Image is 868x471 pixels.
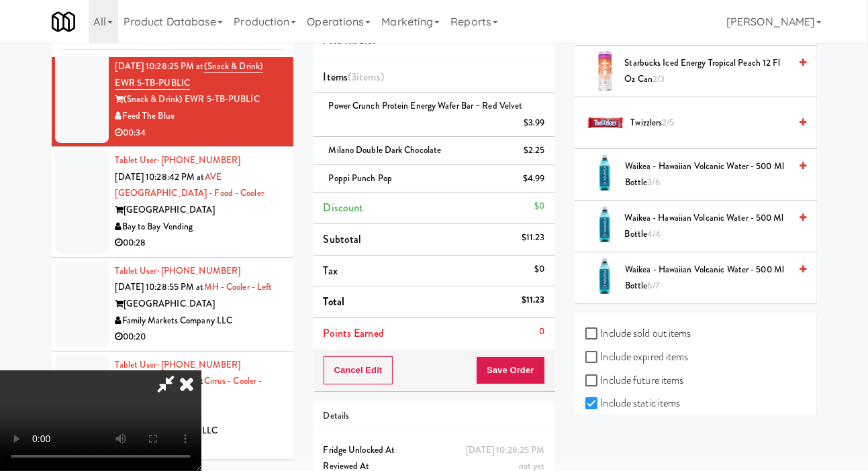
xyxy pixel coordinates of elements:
span: · [PHONE_NUMBER] [157,154,241,166]
input: Include expired items [585,352,601,363]
span: Power Crunch Protein Energy Wafer Bar – Red Velvet [329,99,523,112]
span: (3 ) [348,69,384,85]
div: Waikea - Hawaiian Volcanic Water - 500 Ml Bottle4/4 [620,210,807,243]
div: Family Markets Company LLC [115,313,283,329]
a: MH - Cooler - Left [204,280,273,293]
span: 4/4 [647,227,661,240]
a: Tablet User· [PHONE_NUMBER] [115,264,241,277]
span: Discount [324,200,364,215]
input: Include sold out items [585,329,601,339]
span: 2/5 [662,116,674,129]
li: Tablet User· [PHONE_NUMBER][DATE] 10:28:55 PM atMH - Cooler - Left[GEOGRAPHIC_DATA]Family Markets... [52,258,293,352]
input: Include future items [585,376,601,386]
div: 00:20 [115,329,283,346]
div: [GEOGRAPHIC_DATA] [115,202,283,219]
div: Bay to Bay Vending [115,219,283,235]
div: Feed The Blue [115,108,283,125]
div: $4.99 [523,170,545,187]
a: (Snack & Drink) EWR 5-TB-PUBLIC [115,60,264,90]
div: 00:34 [115,125,283,142]
div: $11.23 [522,292,545,309]
div: [GEOGRAPHIC_DATA] [115,296,283,313]
div: $0 [534,198,544,215]
img: Micromart [52,10,75,34]
div: $0 [534,261,544,278]
label: Include expired items [585,347,689,367]
h5: Feed The Blue [324,36,545,46]
div: Details [324,408,545,425]
span: 6/7 [648,279,659,292]
label: Include static items [585,393,681,413]
li: Tablet User· [PHONE_NUMBER][DATE] 10:28:25 PM at(Snack & Drink) EWR 5-TB-PUBLIC(Snack & Drink) EW... [52,37,293,148]
span: Tax [324,263,338,278]
div: $3.99 [524,115,545,132]
span: poppi punch pop [329,172,393,185]
span: Twizzlers [631,115,790,132]
li: Tablet User· [PHONE_NUMBER][DATE] 10:29:05 PM atCirrus - Cooler - RightCirrusBackcountry Vending ... [52,352,293,462]
label: Include sold out items [585,323,691,344]
li: Tablet User· [PHONE_NUMBER][DATE] 10:28:42 PM atAVE [GEOGRAPHIC_DATA] - Food - Cooler[GEOGRAPHIC_... [52,147,293,258]
span: Starbucks Iced Energy Tropical Peach 12 fl oz Can [624,55,789,88]
input: Include static items [585,399,601,409]
div: Starbucks Iced Energy Tropical Peach 12 fl oz Can2/3 [619,55,806,88]
div: [DATE] 10:28:25 PM [466,442,545,459]
span: · [PHONE_NUMBER] [157,264,241,277]
div: Waikea - Hawaiian Volcanic Water - 500 Ml Bottle3/6 [620,158,807,191]
a: Tablet User· [PHONE_NUMBER] [115,154,241,166]
span: Waikea - Hawaiian Volcanic Water - 500 Ml Bottle [625,262,789,295]
span: Waikea - Hawaiian Volcanic Water - 500 Ml Bottle [625,158,790,191]
span: [DATE] 10:28:25 PM at [115,60,204,72]
a: Tablet User· [PHONE_NUMBER] [115,358,241,371]
span: Total [324,294,345,309]
div: Twizzlers2/5 [626,115,807,132]
span: Items [324,69,384,85]
button: Cancel Edit [324,356,393,384]
span: Waikea - Hawaiian Volcanic Water - 500 Ml Bottle [625,210,790,243]
ng-pluralize: items [356,69,381,85]
div: Fridge Unlocked At [324,442,545,459]
label: Include future items [585,370,684,390]
span: 3/6 [648,176,660,189]
span: Points Earned [324,325,384,341]
div: 0 [539,323,544,340]
button: Save Order [476,356,544,384]
span: [DATE] 10:28:42 PM at [115,170,205,183]
div: $11.23 [522,229,545,246]
span: [DATE] 10:28:55 PM at [115,280,204,293]
span: Subtotal [324,231,362,247]
div: $2.25 [524,142,545,159]
div: (Snack & Drink) EWR 5-TB-PUBLIC [115,91,283,108]
span: Milano Double Dark Chocolate [329,144,442,156]
span: · [PHONE_NUMBER] [157,358,241,371]
div: Waikea - Hawaiian Volcanic Water - 500 Ml Bottle6/7 [620,262,806,295]
a: Tablet User· [PHONE_NUMBER] [115,44,241,57]
div: 00:28 [115,235,283,252]
span: 2/3 [653,72,665,85]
